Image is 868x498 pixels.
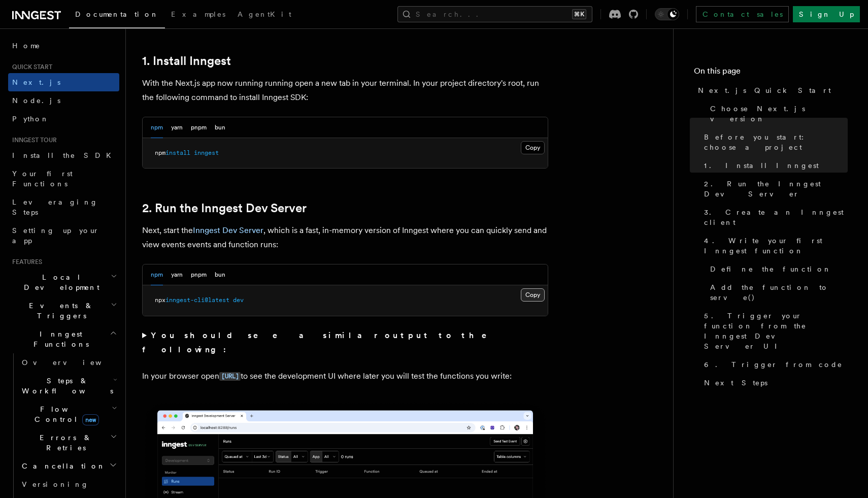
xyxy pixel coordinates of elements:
a: 3. Create an Inngest client [700,203,848,231]
a: Choose Next.js version [706,99,848,128]
a: 1. Install Inngest [700,156,848,175]
a: Inngest Dev Server [193,225,263,235]
a: Home [8,37,119,55]
span: Flow Control [18,404,112,424]
a: 5. Trigger your function from the Inngest Dev Server UI [700,307,848,355]
span: 1. Install Inngest [704,160,819,171]
p: With the Next.js app now running running open a new tab in your terminal. In your project directo... [142,76,548,105]
span: Overview [22,358,126,367]
span: npm [155,149,165,156]
span: Quick start [8,63,52,71]
a: 6. Trigger from code [700,355,848,374]
a: Next.js Quick Start [694,81,848,99]
span: Define the function [710,264,831,274]
span: Events & Triggers [8,301,111,321]
a: Before you start: choose a project [700,128,848,156]
a: Install the SDK [8,146,119,164]
button: Events & Triggers [8,296,119,325]
span: Next.js Quick Start [698,85,831,95]
a: [URL] [219,371,241,381]
span: Cancellation [18,461,106,471]
span: 5. Trigger your function from the Inngest Dev Server UI [704,311,848,351]
button: Toggle dark mode [655,8,679,20]
h4: On this page [694,65,848,81]
a: Overview [18,353,119,372]
span: install [165,149,190,156]
span: dev [233,296,244,304]
span: Local Development [8,272,111,292]
strong: You should see a similar output to the following: [142,330,501,354]
button: Copy [521,141,545,154]
span: inngest-cli@latest [165,296,229,304]
a: AgentKit [231,3,297,27]
a: Setting up your app [8,221,119,250]
span: Next Steps [704,378,767,388]
button: bun [215,264,225,285]
button: Inngest Functions [8,325,119,353]
span: Home [12,41,41,51]
button: Search...⌘K [397,6,592,22]
p: Next, start the , which is a fast, in-memory version of Inngest where you can quickly send and vi... [142,223,548,252]
a: Node.js [8,91,119,110]
span: Your first Functions [12,170,73,188]
a: Add the function to serve() [706,278,848,307]
code: [URL] [219,372,241,381]
button: Flow Controlnew [18,400,119,428]
a: 2. Run the Inngest Dev Server [700,175,848,203]
a: Sign Up [793,6,860,22]
span: Python [12,115,49,123]
button: npm [151,117,163,138]
span: Inngest tour [8,136,57,144]
span: Examples [171,10,225,18]
a: Documentation [69,3,165,28]
button: Cancellation [18,457,119,475]
a: Next.js [8,73,119,91]
span: Next.js [12,78,60,86]
a: Define the function [706,260,848,278]
a: 1. Install Inngest [142,54,231,68]
summary: You should see a similar output to the following: [142,328,548,357]
span: AgentKit [238,10,291,18]
span: 2. Run the Inngest Dev Server [704,179,848,199]
span: Node.js [12,96,60,105]
button: pnpm [191,264,207,285]
span: Before you start: choose a project [704,132,848,152]
a: Next Steps [700,374,848,392]
a: Leveraging Steps [8,193,119,221]
button: pnpm [191,117,207,138]
span: npx [155,296,165,304]
button: Steps & Workflows [18,372,119,400]
span: Features [8,258,42,266]
p: In your browser open to see the development UI where later you will test the functions you write: [142,369,548,384]
span: Choose Next.js version [710,104,848,124]
a: Versioning [18,475,119,493]
span: 6. Trigger from code [704,359,843,370]
button: Copy [521,288,545,302]
a: Contact sales [696,6,789,22]
button: bun [215,117,225,138]
span: Versioning [22,480,89,488]
button: yarn [171,117,183,138]
kbd: ⌘K [572,9,586,19]
span: Inngest Functions [8,329,110,349]
span: 3. Create an Inngest client [704,207,848,227]
button: npm [151,264,163,285]
span: Errors & Retries [18,433,110,453]
span: 4. Write your first Inngest function [704,236,848,256]
span: new [82,414,99,425]
span: Leveraging Steps [12,198,98,216]
span: Add the function to serve() [710,282,848,303]
span: Setting up your app [12,226,99,245]
span: Install the SDK [12,151,117,159]
a: Your first Functions [8,164,119,193]
button: Local Development [8,268,119,296]
a: 4. Write your first Inngest function [700,231,848,260]
a: Python [8,110,119,128]
a: Examples [165,3,231,27]
span: Documentation [75,10,159,18]
span: Steps & Workflows [18,376,113,396]
span: inngest [194,149,219,156]
a: 2. Run the Inngest Dev Server [142,201,307,215]
button: Errors & Retries [18,428,119,457]
button: yarn [171,264,183,285]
